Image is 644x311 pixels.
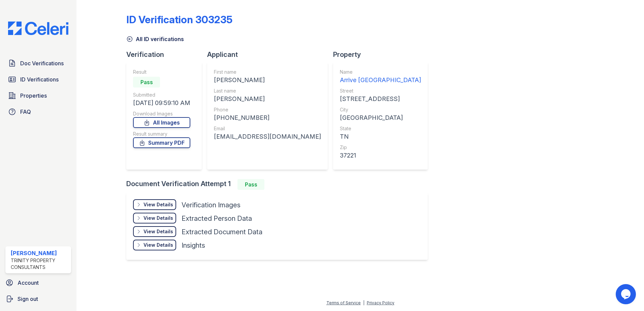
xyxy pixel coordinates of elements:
span: Account [18,279,39,287]
a: All Images [133,117,190,128]
div: [STREET_ADDRESS] [340,94,421,104]
a: FAQ [5,105,71,118]
a: Sign out [3,292,74,306]
iframe: chat widget [616,284,637,304]
div: 37221 [340,151,421,160]
div: State [340,125,421,132]
div: | [363,300,364,305]
a: Privacy Policy [367,300,394,305]
div: [PERSON_NAME] [11,249,68,257]
div: Verification [126,50,207,59]
div: Insights [182,241,205,250]
div: View Details [143,215,173,221]
div: View Details [143,201,173,208]
div: Zip [340,144,421,151]
span: Doc Verifications [20,59,64,67]
div: City [340,106,421,113]
div: Extracted Person Data [182,214,252,223]
div: Name [340,69,421,75]
div: Result summary [133,131,190,137]
a: Properties [5,89,71,102]
div: [EMAIL_ADDRESS][DOMAIN_NAME] [214,132,321,141]
div: TN [340,132,421,141]
div: Pass [237,179,264,190]
div: [PHONE_NUMBER] [214,113,321,123]
div: Property [333,50,433,59]
div: View Details [143,242,173,248]
a: All ID verifications [126,35,184,43]
div: Verification Images [182,200,240,210]
a: Doc Verifications [5,57,71,70]
div: Document Verification Attempt 1 [126,179,433,190]
div: [PERSON_NAME] [214,94,321,104]
div: [DATE] 09:59:10 AM [133,98,190,108]
div: Applicant [207,50,333,59]
span: ID Verifications [20,75,59,83]
div: Email [214,125,321,132]
div: Download Images [133,110,190,117]
span: Sign out [18,295,38,303]
a: ID Verifications [5,73,71,86]
div: Submitted [133,92,190,98]
img: CE_Logo_Blue-a8612792a0a2168367f1c8372b55b34899dd931a85d93a1a3d3e32e68fde9ad4.png [3,22,74,35]
div: First name [214,69,321,75]
div: Trinity Property Consultants [11,257,68,271]
div: ID Verification 303235 [126,13,232,26]
a: Summary PDF [133,137,190,148]
div: Phone [214,106,321,113]
a: Account [3,276,74,289]
a: Terms of Service [326,300,361,305]
div: [GEOGRAPHIC_DATA] [340,113,421,123]
span: Properties [20,92,47,100]
div: Pass [133,77,160,88]
div: Result [133,69,190,75]
a: Name Arrive [GEOGRAPHIC_DATA] [340,69,421,85]
div: [PERSON_NAME] [214,75,321,85]
div: Extracted Document Data [182,227,262,237]
div: View Details [143,228,173,235]
div: Last name [214,88,321,94]
div: Arrive [GEOGRAPHIC_DATA] [340,75,421,85]
span: FAQ [20,108,31,116]
div: Street [340,88,421,94]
